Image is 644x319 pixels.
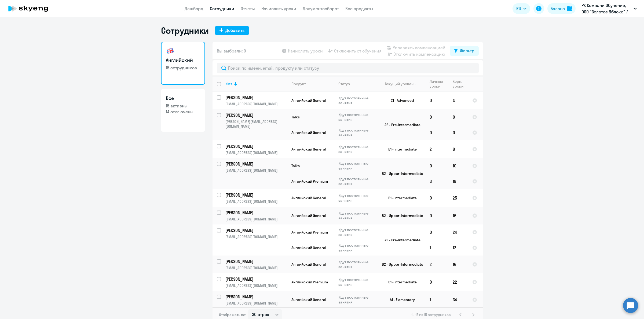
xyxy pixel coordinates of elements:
a: [PERSON_NAME] [225,95,287,100]
span: 1 - 15 из 15 сотрудников [411,312,451,317]
p: 15 активны [166,103,200,109]
a: Отчеты [241,6,255,11]
div: Текущий уровень [385,81,415,86]
td: 2 [425,140,448,158]
p: РК Компани Обучение, ООО "Золотое Яблоко" / Золотое яблоко (Gold Apple) [581,2,631,15]
p: [EMAIL_ADDRESS][DOMAIN_NAME] [225,217,287,222]
span: Talks [291,163,300,168]
p: [EMAIL_ADDRESS][DOMAIN_NAME] [225,301,287,306]
td: 0 [448,109,468,125]
td: C1 - Advanced [375,92,425,109]
button: Балансbalance [547,3,576,14]
p: Идут постоянные занятия [338,112,375,122]
span: Английский Premium [291,230,328,235]
span: Английский Premium [291,280,328,284]
h3: Все [166,95,200,102]
p: 14 отключены [166,109,200,115]
p: [EMAIL_ADDRESS][DOMAIN_NAME] [225,234,287,239]
td: 9 [448,140,468,158]
a: [PERSON_NAME] [225,112,287,118]
td: B2 - Upper-Intermediate [375,207,425,224]
p: [PERSON_NAME] [225,294,286,300]
p: Идут постоянные занятия [338,193,375,203]
button: Фильтр [450,46,479,56]
p: [EMAIL_ADDRESS][DOMAIN_NAME] [225,265,287,270]
span: Отображать по: [219,312,246,317]
p: Идут постоянные занятия [338,243,375,253]
p: [EMAIL_ADDRESS][DOMAIN_NAME] [225,199,287,204]
a: Английский15 сотрудников [161,42,205,85]
p: [PERSON_NAME] [225,210,286,216]
td: A1 - Elementary [375,291,425,309]
a: Все продукты [345,6,373,11]
a: Сотрудники [210,6,234,11]
span: Английский General [291,147,326,152]
p: Идут постоянные занятия [338,161,375,171]
span: Английский General [291,98,326,103]
td: 4 [448,92,468,109]
span: Английский Premium [291,179,328,184]
img: english [166,47,174,55]
button: RU [513,3,530,14]
td: 3 [425,174,448,189]
p: Идут постоянные занятия [338,295,375,305]
p: Идут постоянные занятия [338,277,375,287]
td: 0 [425,158,448,174]
p: [EMAIL_ADDRESS][DOMAIN_NAME] [225,168,287,173]
td: 18 [448,174,468,189]
div: Личные уроки [430,79,448,89]
div: Корп. уроки [453,79,468,89]
div: Добавить [225,27,244,33]
td: 1 [425,291,448,309]
td: 0 [425,109,448,125]
a: Документооборот [303,6,339,11]
a: Начислить уроки [261,6,296,11]
img: balance [567,6,572,11]
td: 1 [425,240,448,256]
div: Баланс [551,5,565,12]
div: Статус [338,81,350,86]
td: A2 - Pre-Intermediate [375,224,425,256]
td: 0 [425,189,448,207]
div: Фильтр [460,47,474,54]
p: Идут постоянные занятия [338,96,375,105]
td: A2 - Pre-Intermediate [375,109,425,140]
div: Текущий уровень [380,81,425,86]
p: [PERSON_NAME] [225,227,286,233]
div: Имя [225,81,232,86]
a: [PERSON_NAME] [225,210,287,216]
a: Дашборд [185,6,203,11]
span: Английский General [291,196,326,200]
h3: Английский [166,57,200,64]
p: [EMAIL_ADDRESS][DOMAIN_NAME] [225,102,287,106]
p: [PERSON_NAME] [225,143,286,149]
p: Идут постоянные занятия [338,144,375,154]
p: [PERSON_NAME][EMAIL_ADDRESS][DOMAIN_NAME] [225,119,287,129]
td: B2 - Upper-Intermediate [375,158,425,189]
span: Английский General [291,213,326,218]
div: Имя [225,81,287,86]
span: Talks [291,115,300,119]
td: 16 [448,207,468,224]
td: 12 [448,240,468,256]
td: 0 [448,125,468,140]
td: B1 - Intermediate [375,189,425,207]
p: [PERSON_NAME] [225,276,286,282]
span: Английский General [291,130,326,135]
p: [PERSON_NAME] [225,161,286,167]
span: Вы выбрали: 0 [217,48,246,54]
a: [PERSON_NAME] [225,161,287,167]
p: [PERSON_NAME] [225,95,286,100]
a: [PERSON_NAME] [225,276,287,282]
td: 2 [425,256,448,273]
p: [EMAIL_ADDRESS][DOMAIN_NAME] [225,150,287,155]
div: Продукт [291,81,306,86]
span: Английский General [291,245,326,250]
span: Английский General [291,297,326,302]
td: 0 [425,207,448,224]
a: [PERSON_NAME] [225,227,287,233]
a: [PERSON_NAME] [225,294,287,300]
a: Все15 активны14 отключены [161,89,205,132]
a: [PERSON_NAME] [225,258,287,264]
td: 10 [448,158,468,174]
